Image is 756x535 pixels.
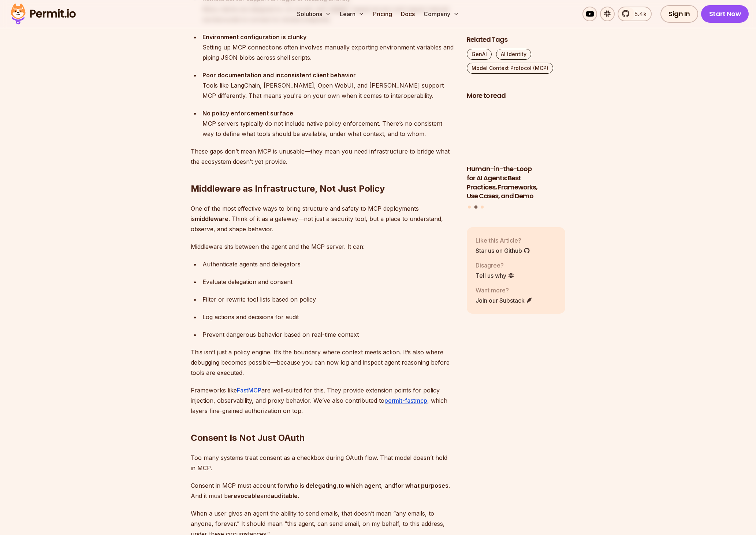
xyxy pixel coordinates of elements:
[467,35,566,44] h2: Related Tags
[231,492,260,499] strong: revocable
[191,241,455,252] p: Middleware sits between the agent and the MCP server. It can:
[202,294,455,305] div: Filter or rewrite tool lists based on policy
[202,312,455,322] div: Log actions and decisions for audit
[476,271,514,280] a: Tell us why
[202,70,455,101] div: Tools like LangChain, [PERSON_NAME], Open WebUI, and [PERSON_NAME] support MCP differently. That ...
[474,206,477,209] button: Go to slide 2
[398,7,418,21] a: Docs
[421,7,462,21] button: Company
[202,71,356,79] strong: Poor documentation and inconsistent client behavior
[630,10,647,18] span: 5.4k
[468,206,471,209] button: Go to slide 1
[467,105,566,210] div: Posts
[337,7,367,21] button: Learn
[476,246,530,255] a: Star us on Github
[476,296,533,305] a: Join our Substack
[191,385,455,416] p: Frameworks like are well-suited for this. They provide extension points for policy injection, obs...
[237,387,261,394] a: FastMCP
[191,480,455,501] p: Consent in MCP must account for , , and . And it must be and .
[191,403,455,444] h2: Consent Is Not Just OAuth
[467,63,553,74] a: Model Context Protocol (MCP)
[202,259,455,269] div: Authenticate agents and delegators
[618,7,652,21] a: 5.4k
[191,347,455,378] p: This isn’t just a policy engine. It’s the boundary where context meets action. It’s also where de...
[701,5,749,23] a: Start Now
[467,105,566,201] li: 2 of 3
[191,453,455,473] p: Too many systems treat consent as a checkbox during OAuth flow. That model doesn’t hold in MCP.
[202,277,455,287] div: Evaluate delegation and consent
[467,165,566,201] h3: Human-in-the-Loop for AI Agents: Best Practices, Frameworks, Use Cases, and Demo
[467,91,566,100] h2: More to read
[195,215,228,222] strong: middleware
[7,1,79,26] img: Permit logo
[476,236,530,245] p: Like this Article?
[476,286,533,295] p: Want more?
[202,32,455,63] div: Setting up MCP connections often involves manually exporting environment variables and piping JSO...
[481,206,484,209] button: Go to slide 3
[191,203,455,234] p: One of the most effective ways to bring structure and safety to MCP deployments is . Think of it ...
[370,7,395,21] a: Pricing
[467,49,492,60] a: GenAI
[496,49,531,60] a: AI Identity
[191,146,455,167] p: These gaps don’t mean MCP is unusable—they mean you need infrastructure to bridge what the ecosys...
[202,110,293,117] strong: No policy enforcement surface
[338,482,381,489] strong: to which agent
[467,105,566,160] img: Human-in-the-Loop for AI Agents: Best Practices, Frameworks, Use Cases, and Demo
[191,154,455,195] h2: Middleware as Infrastructure, Not Just Policy
[202,329,455,340] div: Prevent dangerous behavior based on real-time context
[202,108,455,139] div: MCP servers typically do not include native policy enforcement. There’s no consistent way to defi...
[286,482,336,489] strong: who is delegating
[294,7,334,21] button: Solutions
[271,492,298,499] strong: auditable
[476,261,514,270] p: Disagree?
[660,5,698,23] a: Sign In
[202,33,306,41] strong: Environment configuration is clunky
[384,397,427,404] a: permit-fastmcp
[395,482,448,489] strong: for what purposes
